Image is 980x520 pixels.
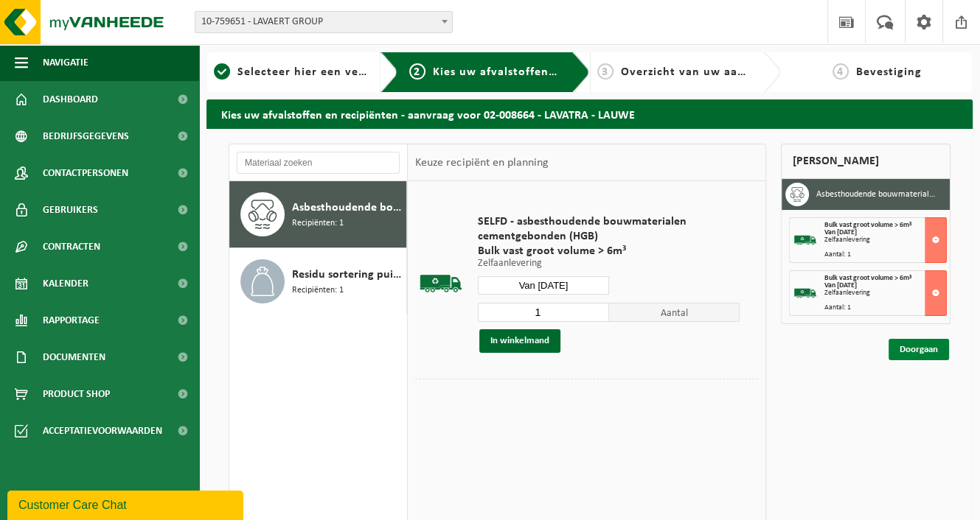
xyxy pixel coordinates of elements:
[43,44,88,81] span: Navigatie
[781,144,951,179] div: [PERSON_NAME]
[408,144,555,181] div: Keuze recipiënt en planning
[824,251,946,259] div: Aantal: 1
[478,244,740,259] span: Bulk vast groot volume > 6m³
[43,228,100,265] span: Contracten
[824,221,911,229] span: Bulk vast groot volume > 6m³
[478,214,740,244] span: SELFD - asbesthoudende bouwmaterialen cementgebonden (HGB)
[43,302,100,339] span: Rapportage
[478,276,609,295] input: Selecteer datum
[833,63,849,80] span: 4
[479,329,560,353] button: In winkelmand
[43,265,88,302] span: Kalender
[43,118,129,155] span: Bedrijfsgegevens
[816,183,939,206] h3: Asbesthoudende bouwmaterialen cementgebonden (hechtgebonden)
[214,63,230,80] span: 1
[292,217,344,231] span: Recipiënten: 1
[195,11,453,33] span: 10-759651 - LAVAERT GROUP
[43,81,98,118] span: Dashboard
[195,12,452,32] span: 10-759651 - LAVAERT GROUP
[889,339,949,360] a: Doorgaan
[43,412,162,449] span: Acceptatievoorwaarden
[409,63,425,80] span: 2
[621,66,776,78] span: Overzicht van uw aanvraag
[824,236,946,244] div: Zelfaanlevering
[43,155,128,192] span: Contactpersonen
[824,274,911,282] span: Bulk vast groot volume > 6m³
[43,339,105,376] span: Documenten
[609,303,740,322] span: Aantal
[597,63,614,80] span: 3
[43,192,98,228] span: Gebruikers
[856,66,922,78] span: Bevestiging
[292,266,403,284] span: Residu sortering puingranulaten
[229,248,407,315] button: Residu sortering puingranulaten Recipiënten: 1
[214,63,369,81] a: 1Selecteer hier een vestiging
[292,199,403,217] span: Asbesthoudende bouwmaterialen cementgebonden (hechtgebonden)
[824,289,946,297] div: Zelfaanlevering
[478,259,740,269] p: Zelfaanlevering
[824,281,857,289] strong: Van [DATE]
[237,152,400,174] input: Materiaal zoeken
[292,284,344,298] span: Recipiënten: 1
[433,66,636,78] span: Kies uw afvalstoffen en recipiënten
[824,304,946,312] div: Aantal: 1
[43,376,110,412] span: Product Shop
[206,99,973,128] h2: Kies uw afvalstoffen en recipiënten - aanvraag voor 02-008664 - LAVATRA - LAUWE
[229,181,407,248] button: Asbesthoudende bouwmaterialen cementgebonden (hechtgebonden) Recipiënten: 1
[7,488,246,520] iframe: chat widget
[824,228,857,236] strong: Van [DATE]
[237,66,397,78] span: Selecteer hier een vestiging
